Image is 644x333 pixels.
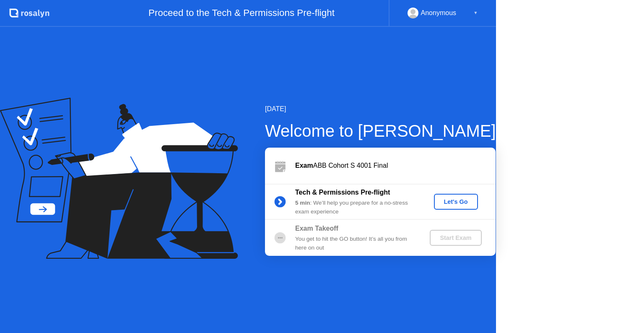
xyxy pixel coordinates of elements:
[265,118,496,143] div: Welcome to [PERSON_NAME]
[437,198,475,205] div: Let's Go
[295,199,416,216] div: : We’ll help you prepare for a no-stress exam experience
[430,230,481,246] button: Start Exam
[433,234,478,241] div: Start Exam
[295,161,496,171] div: ABB Cohort S 4001 Final
[295,235,416,252] div: You get to hit the GO button! It’s all you from here on out
[295,225,338,232] b: Exam Takeoff
[295,189,390,196] b: Tech & Permissions Pre-flight
[295,200,310,206] b: 5 min
[295,162,313,169] b: Exam
[421,8,457,18] div: Anonymous
[473,8,478,18] div: ▼
[434,194,478,210] button: Let's Go
[265,104,496,114] div: [DATE]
